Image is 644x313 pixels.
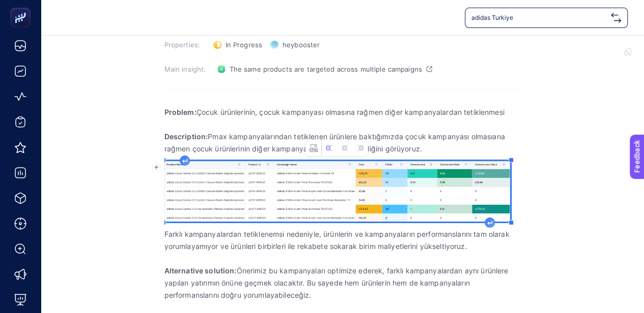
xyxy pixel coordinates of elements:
[164,65,207,73] h3: Main insight:
[6,3,39,11] span: Feedback
[471,14,607,22] span: adidas Turkiye
[164,131,521,155] p: Pmax kampanyalarından tetiklenen ürünlere baktığımızda çocuk kampanyası olmasıana rağmen çocuk ür...
[611,13,621,23] img: svg%3e
[164,41,207,49] h3: Properties:
[213,61,436,77] a: The same products are targeted across multiple campaigns
[164,132,208,141] strong: Description:
[164,265,521,301] p: Önerimiz bu kampanyaları optimize ederek, farklı kampanyalardan aynı ürünlere yapılan yatırımın ö...
[164,228,521,253] p: Farklı kampanyalardan tetiklenemsi nedeniyle, ürünlerin ve kampanyaların performanslarını tam ola...
[164,108,197,116] strong: Problem:
[164,161,510,222] img: 1756292258540-Ekran%20Resmi%202025-08-27%2013.51.37.png
[283,41,320,49] span: heybooster
[164,266,237,275] strong: Alternative solution:
[485,217,495,228] div: Insert paragraph after block
[180,155,190,166] div: Insert paragraph before block
[226,41,262,49] span: In Progress
[164,106,521,118] p: Çocuk ürünlerinin, çocuk kampanyası olmasına rağmen diğer kampanyalardan tetiklenmesi
[306,140,368,155] div: Image toolbar
[230,65,422,73] span: The same products are targeted across multiple campaigns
